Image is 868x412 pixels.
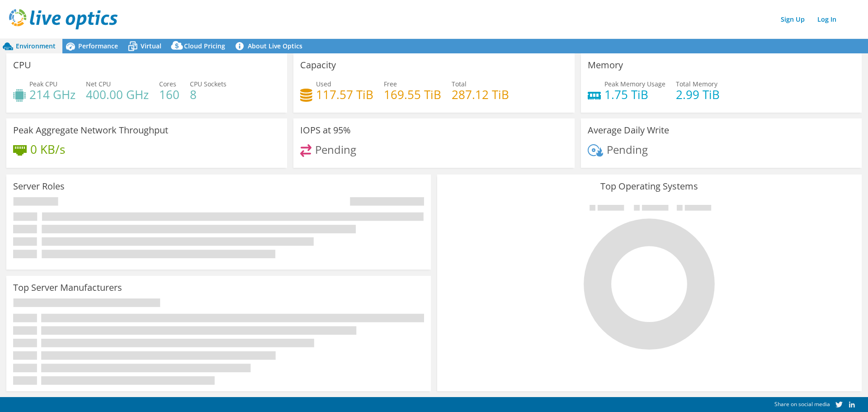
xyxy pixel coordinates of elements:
h3: Server Roles [13,181,65,191]
h3: IOPS at 95% [300,125,351,135]
span: Pending [315,142,356,157]
h4: 287.12 TiB [452,90,509,99]
h4: 160 [159,90,179,99]
h3: Top Server Manufacturers [13,283,122,293]
span: Environment [16,42,56,50]
h4: 117.57 TiB [316,90,373,99]
h3: Top Operating Systems [444,181,855,191]
a: Sign Up [776,13,809,26]
span: Cloud Pricing [184,42,225,50]
h4: 2.99 TiB [676,90,720,99]
h4: 0 KB/s [30,144,65,154]
h3: Peak Aggregate Network Throughput [13,125,168,135]
h4: 214 GHz [29,90,75,99]
span: Peak CPU [29,80,57,88]
span: Pending [607,142,648,157]
span: Performance [78,42,118,50]
span: Net CPU [86,80,111,88]
h3: Average Daily Write [588,125,669,135]
span: Cores [159,80,176,88]
h4: 1.75 TiB [604,90,665,99]
h3: Capacity [300,60,336,70]
span: Virtual [141,42,161,50]
span: Total [452,80,467,88]
span: Free [384,80,397,88]
a: Log In [813,13,841,26]
span: Used [316,80,331,88]
h3: CPU [13,60,31,70]
img: live_optics_svg.svg [9,9,118,29]
h4: 400.00 GHz [86,90,149,99]
span: Peak Memory Usage [604,80,665,88]
a: About Live Optics [232,39,309,53]
span: CPU Sockets [190,80,226,88]
h4: 169.55 TiB [384,90,441,99]
h3: Memory [588,60,623,70]
span: Share on social media [774,400,830,408]
span: Total Memory [676,80,717,88]
h4: 8 [190,90,226,99]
